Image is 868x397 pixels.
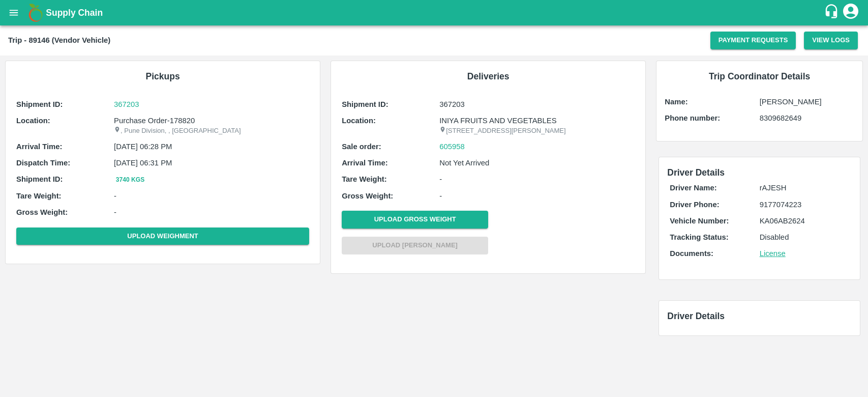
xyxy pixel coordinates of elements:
p: - [439,174,635,185]
b: Vehicle Number: [670,217,729,225]
b: Tare Weight: [16,192,62,200]
span: Driver Details [667,311,725,321]
b: Supply Chain [46,8,103,18]
p: KA06AB2624 [760,215,849,226]
b: Name: [665,98,687,106]
b: Dispatch Time: [16,159,70,167]
a: 605958 [439,141,465,152]
b: Sale order: [342,143,381,151]
b: Gross Weight: [342,192,393,200]
button: open drawer [2,1,25,24]
p: Disabled [760,232,849,243]
p: [STREET_ADDRESS][PERSON_NAME] [439,126,635,136]
a: License [760,249,786,258]
b: Gross Weight: [16,208,68,216]
p: [DATE] 06:31 PM [114,157,309,168]
div: account of current user [842,2,860,23]
b: Tracking Status: [670,233,728,241]
b: Driver Phone: [670,201,719,209]
div: customer-support [824,4,842,22]
p: [DATE] 06:28 PM [114,141,309,152]
p: 8309682649 [760,112,854,124]
p: [PERSON_NAME] [760,96,854,107]
button: Upload Gross Weight [342,211,488,229]
p: rAJESH [760,182,849,193]
b: Documents: [670,249,713,258]
span: Driver Details [667,167,725,178]
b: Location: [342,117,376,125]
p: 9177074223 [760,199,849,210]
p: Not Yet Arrived [439,157,635,168]
h6: Deliveries [339,69,637,83]
p: - [439,190,635,202]
p: - [114,190,309,202]
button: Payment Requests [710,32,796,49]
p: Purchase Order-178820 [114,115,309,126]
p: 367203 [439,99,635,110]
button: Upload Weighment [16,228,309,245]
b: Shipment ID: [16,100,63,108]
p: , Pune Division, , [GEOGRAPHIC_DATA] [114,126,309,136]
b: Arrival Time: [342,159,387,167]
a: 367203 [114,99,309,110]
b: Tare Weight: [342,175,387,183]
b: Driver Name: [670,184,716,192]
b: Arrival Time: [16,143,62,151]
b: Phone number: [665,114,720,122]
b: Location: [16,117,50,125]
b: Shipment ID: [16,175,63,183]
h6: Trip Coordinator Details [665,69,854,83]
a: Supply Chain [46,6,824,20]
button: 3740 Kgs [114,175,146,185]
p: - [114,207,309,218]
h6: Pickups [14,69,312,83]
img: logo [25,3,46,23]
p: INIYA FRUITS AND VEGETABLES [439,115,635,126]
b: Shipment ID: [342,100,388,108]
button: View Logs [804,32,858,49]
b: Trip - 89146 (Vendor Vehicle) [8,36,110,44]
